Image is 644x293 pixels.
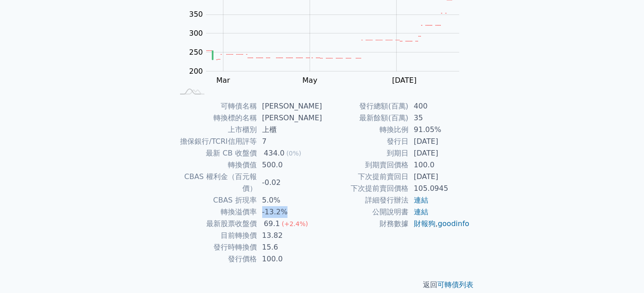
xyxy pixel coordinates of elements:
[322,183,408,194] td: 下次提前賣回價格
[392,76,417,85] tspan: [DATE]
[257,241,322,253] td: 15.6
[257,206,322,218] td: -13.2%
[408,183,470,194] td: 105.0945
[257,159,322,171] td: 500.0
[322,159,408,171] td: 到期賣回價格
[408,171,470,183] td: [DATE]
[322,147,408,159] td: 到期日
[408,136,470,147] td: [DATE]
[189,48,203,57] tspan: 250
[174,241,257,253] td: 發行時轉換價
[322,218,408,230] td: 財務數據
[174,112,257,124] td: 轉換標的名稱
[189,67,203,76] tspan: 200
[322,194,408,206] td: 詳細發行辦法
[174,136,257,147] td: 擔保銀行/TCRI信用評等
[322,112,408,124] td: 最新餘額(百萬)
[438,219,469,228] a: goodinfo
[414,219,436,228] a: 財報狗
[216,76,230,85] tspan: Mar
[408,124,470,136] td: 91.05%
[257,136,322,147] td: 7
[322,206,408,218] td: 公開說明書
[174,171,257,194] td: CBAS 權利金（百元報價）
[322,124,408,136] td: 轉換比例
[262,147,287,159] div: 434.0
[438,280,474,289] a: 可轉債列表
[286,150,301,157] span: (0%)
[174,100,257,112] td: 可轉債名稱
[322,171,408,183] td: 下次提前賣回日
[414,208,428,216] a: 連結
[174,147,257,159] td: 最新 CB 收盤價
[322,100,408,112] td: 發行總額(百萬)
[302,76,317,85] tspan: May
[282,220,308,227] span: (+2.4%)
[174,124,257,136] td: 上市櫃別
[257,100,322,112] td: [PERSON_NAME]
[257,253,322,265] td: 100.0
[262,218,282,230] div: 69.1
[599,250,644,293] iframe: Chat Widget
[408,147,470,159] td: [DATE]
[174,230,257,241] td: 目前轉換價
[174,194,257,206] td: CBAS 折現率
[163,279,481,290] p: 返回
[257,124,322,136] td: 上櫃
[174,218,257,230] td: 最新股票收盤價
[257,194,322,206] td: 5.0%
[414,196,428,204] a: 連結
[189,10,203,19] tspan: 350
[599,250,644,293] div: 聊天小工具
[257,112,322,124] td: [PERSON_NAME]
[174,206,257,218] td: 轉換溢價率
[189,29,203,38] tspan: 300
[174,159,257,171] td: 轉換價值
[174,253,257,265] td: 發行價格
[408,112,470,124] td: 35
[408,100,470,112] td: 400
[257,171,322,194] td: -0.02
[408,218,470,230] td: ,
[257,230,322,241] td: 13.82
[322,136,408,147] td: 發行日
[408,159,470,171] td: 100.0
